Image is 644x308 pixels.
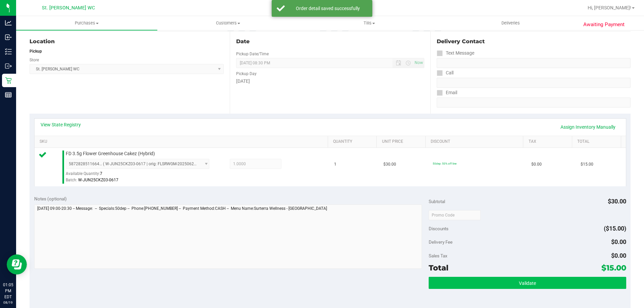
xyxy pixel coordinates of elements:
[299,16,440,30] a: Tills
[236,51,269,57] label: Pickup Date/Time
[158,20,298,26] span: Customers
[577,139,618,144] a: Total
[299,20,439,26] span: Tills
[333,139,374,144] a: Quantity
[382,139,423,144] a: Unit Price
[66,178,77,182] span: Batch:
[583,21,625,28] span: Awaiting Payment
[30,38,224,46] div: Location
[383,161,396,168] span: $30.00
[429,210,481,220] input: Promo Code
[440,16,581,30] a: Deliveries
[236,38,424,46] div: Date
[66,169,217,182] div: Available Quantity:
[16,16,157,30] a: Purchases
[429,239,452,245] span: Delivery Fee
[611,238,626,245] span: $0.00
[334,161,336,168] span: 1
[604,225,626,232] span: ($15.00)
[66,150,155,157] span: FD 3.5g Flower Greenhouse Cakez (Hybrid)
[288,5,367,12] div: Order detail saved successfully
[30,57,39,63] label: Store
[5,34,12,41] inline-svg: Inbound
[437,88,457,98] label: Email
[531,161,542,168] span: $0.00
[519,281,536,286] span: Validate
[3,300,13,305] p: 08/19
[437,68,453,78] label: Call
[601,263,626,272] span: $15.00
[3,282,13,300] p: 01:05 PM EDT
[236,71,257,77] label: Pickup Day
[429,199,445,204] span: Subtotal
[529,139,570,144] a: Tax
[5,91,12,98] inline-svg: Reports
[581,161,593,168] span: $15.00
[5,19,12,26] inline-svg: Analytics
[611,252,626,259] span: $0.00
[5,63,12,69] inline-svg: Outbound
[5,48,12,55] inline-svg: Inventory
[429,263,448,272] span: Total
[429,223,448,235] span: Discounts
[437,78,631,88] input: Format: (999) 999-9999
[7,254,27,274] iframe: Resource center
[588,5,631,10] span: Hi, [PERSON_NAME]!
[437,48,474,58] label: Text Message
[34,196,67,201] span: Notes (optional)
[236,78,424,85] div: [DATE]
[429,277,626,289] button: Validate
[433,162,457,165] span: 50dep: 50% off line
[40,139,325,144] a: SKU
[78,178,118,182] span: W-JUN25CKZ03-0617
[30,49,42,54] strong: Pickup
[100,171,102,176] span: 7
[429,253,447,258] span: Sales Tax
[437,38,631,46] div: Delivery Contact
[556,121,620,133] a: Assign Inventory Manually
[157,16,299,30] a: Customers
[41,121,81,128] a: View State Registry
[5,77,12,84] inline-svg: Retail
[42,5,95,11] span: St. [PERSON_NAME] WC
[431,139,521,144] a: Discount
[608,198,626,205] span: $30.00
[16,20,157,26] span: Purchases
[492,20,529,26] span: Deliveries
[437,58,631,68] input: Format: (999) 999-9999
